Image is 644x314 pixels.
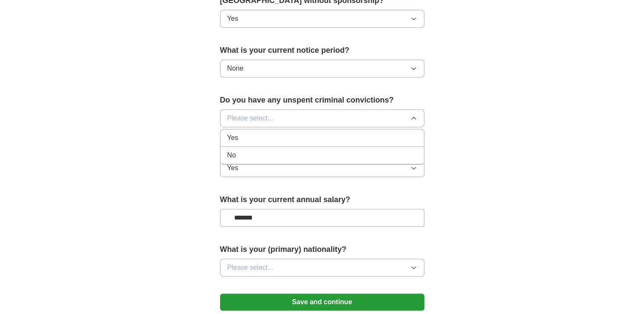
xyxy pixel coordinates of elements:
button: Please select... [220,109,424,127]
span: None [227,63,243,74]
button: Please select... [220,259,424,277]
span: Yes [227,14,238,24]
span: Please select... [227,263,274,273]
button: Yes [220,159,424,177]
button: None [220,60,424,77]
button: Yes [220,10,424,28]
label: What is your current annual salary? [220,194,424,206]
label: What is your (primary) nationality? [220,244,424,255]
label: What is your current notice period? [220,45,424,56]
span: Yes [227,163,238,173]
span: No [227,150,236,160]
span: Please select... [227,113,274,123]
label: Do you have any unspent criminal convictions? [220,94,424,106]
button: Save and continue [220,294,424,311]
span: Yes [227,133,238,143]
